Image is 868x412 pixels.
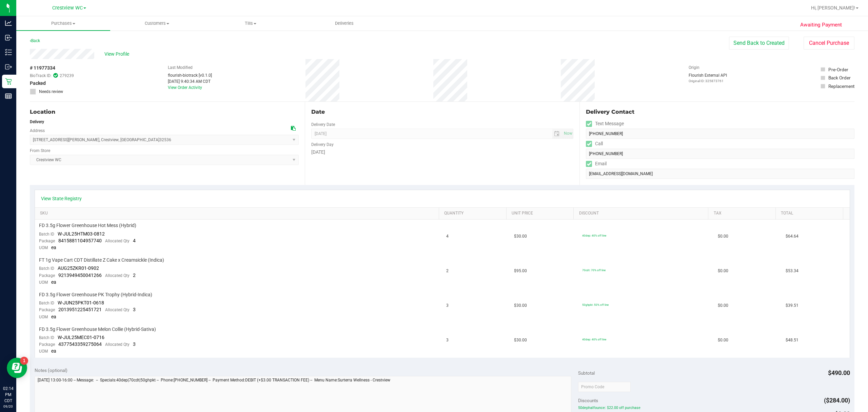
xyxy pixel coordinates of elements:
[39,301,54,305] span: Batch ID
[3,386,13,404] p: 02:14 PM CDT
[39,349,48,354] span: UOM
[446,268,449,274] span: 2
[582,303,609,306] span: 50ghpkt: 50% off line
[291,125,296,132] div: Copy address to clipboard
[718,233,728,240] span: $0.00
[311,149,574,156] div: [DATE]
[133,341,136,347] span: 3
[35,368,67,373] span: Notes (optional)
[39,222,136,229] span: FD 3.5g Flower Greenhouse Hot Mess (Hybrid)
[586,129,854,139] input: Format: (999) 999-9999
[514,268,527,274] span: $95.00
[578,382,631,392] input: Promo Code
[105,342,130,347] span: Allocated Qty
[326,20,363,26] span: Deliveries
[39,342,55,347] span: Package
[105,307,130,312] span: Allocated Qty
[586,139,603,149] label: Call
[168,64,193,71] label: Last Modified
[582,268,606,272] span: 70cdt: 70% off line
[133,238,136,243] span: 4
[39,239,55,243] span: Package
[786,337,798,343] span: $48.51
[828,74,851,81] div: Back Order
[586,149,854,159] input: Format: (999) 999-9999
[51,314,56,319] span: ea
[39,89,63,95] span: Needs review
[58,238,102,243] span: 8415881104957740
[168,72,212,78] div: flourish-biotrack [v0.1.0]
[446,302,449,309] span: 3
[53,72,58,79] span: In Sync
[30,38,40,43] a: Back
[514,337,527,343] span: $30.00
[39,232,54,237] span: Batch ID
[579,211,706,216] a: Discount
[111,20,204,26] span: Customers
[582,234,606,237] span: 40dep: 40% off line
[7,358,27,378] iframe: Resource center
[514,302,527,309] span: $30.00
[311,142,334,148] label: Delivery Day
[578,406,850,410] span: 50dephalfounce: $22.00 off purchase
[51,245,56,250] span: ea
[828,66,848,73] div: Pre-Order
[512,211,571,216] a: Unit Price
[30,73,52,79] span: BioTrack ID:
[58,273,102,278] span: 9213949450041266
[60,73,74,79] span: 279239
[786,302,798,309] span: $39.51
[168,78,212,85] div: [DATE] 9:40:34 AM CDT
[58,307,102,312] span: 2013951225451721
[58,265,99,271] span: AUG25ZKR01-0902
[39,326,156,333] span: FD 3.5g Flower Greenhouse Melon Collie (Hybrid-Sativa)
[58,341,102,347] span: 4377543359275064
[311,108,574,116] div: Date
[5,78,12,85] inline-svg: Retail
[689,78,727,83] p: Original ID: 325873761
[51,348,56,354] span: ea
[105,239,130,243] span: Allocated Qty
[39,315,48,319] span: UOM
[105,273,130,278] span: Allocated Qty
[689,72,727,83] div: Flourish External API
[104,51,132,58] span: View Profile
[30,128,45,134] label: Address
[39,266,54,271] span: Batch ID
[110,16,204,31] a: Customers
[16,20,110,26] span: Purchases
[444,211,504,216] a: Quantity
[51,279,56,285] span: ea
[718,302,728,309] span: $0.00
[30,108,299,116] div: Location
[39,292,152,298] span: FD 3.5g Flower Greenhouse PK Trophy (Hybrid-Indica)
[168,85,202,90] a: View Order Activity
[16,16,110,31] a: Purchases
[311,121,335,128] label: Delivery Date
[30,148,50,154] label: From Store
[40,211,436,216] a: SKU
[204,20,297,26] span: Tills
[714,211,773,216] a: Tax
[804,37,854,50] button: Cancel Purchase
[718,268,728,274] span: $0.00
[514,233,527,240] span: $30.00
[586,159,607,169] label: Email
[718,337,728,343] span: $0.00
[3,404,13,409] p: 09/20
[446,337,449,343] span: 3
[786,268,798,274] span: $53.34
[5,49,12,56] inline-svg: Inventory
[5,63,12,70] inline-svg: Outbound
[41,195,82,202] a: View State Registry
[39,245,48,250] span: UOM
[586,119,624,129] label: Text Message
[58,300,104,305] span: W-JUN25PKT01-0618
[58,231,105,237] span: W-JUL25HTM03-0812
[20,357,28,365] iframe: Resource center unread badge
[30,119,44,124] strong: Delivery
[5,20,12,26] inline-svg: Analytics
[39,257,164,263] span: FT 1g Vape Cart CDT Distillate Z Cake x Creamsickle (Indica)
[582,338,606,341] span: 40dep: 40% off line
